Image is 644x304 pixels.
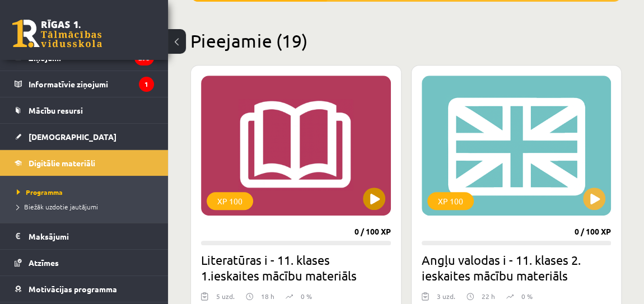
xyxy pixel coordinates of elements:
[29,223,154,249] legend: Maksājumi
[17,187,157,197] a: Programma
[29,158,95,168] span: Digitālie materiāli
[427,192,474,210] div: XP 100
[482,291,495,301] p: 22 h
[261,291,274,301] p: 18 h
[12,20,102,48] a: Rīgas 1. Tālmācības vidusskola
[15,223,154,249] a: Maksājumi
[17,188,63,197] span: Programma
[29,258,59,268] span: Atzīmes
[29,132,116,142] span: [DEMOGRAPHIC_DATA]
[29,71,154,97] legend: Informatīvie ziņojumi
[190,30,622,52] h2: Pieejamie (19)
[301,291,312,301] p: 0 %
[29,105,83,115] span: Mācību resursi
[15,276,154,302] a: Motivācijas programma
[17,202,157,212] a: Biežāk uzdotie jautājumi
[15,124,154,149] a: [DEMOGRAPHIC_DATA]
[15,250,154,275] a: Atzīmes
[139,77,154,92] i: 1
[15,97,154,123] a: Mācību resursi
[17,202,98,211] span: Biežāk uzdotie jautājumi
[15,71,154,97] a: Informatīvie ziņojumi1
[29,284,117,294] span: Motivācijas programma
[422,252,612,283] h2: Angļu valodas i - 11. klases 2. ieskaites mācību materiāls
[521,291,533,301] p: 0 %
[201,252,391,283] h2: Literatūras i - 11. klases 1.ieskaites mācību materiāls
[15,150,154,176] a: Digitālie materiāli
[207,192,253,210] div: XP 100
